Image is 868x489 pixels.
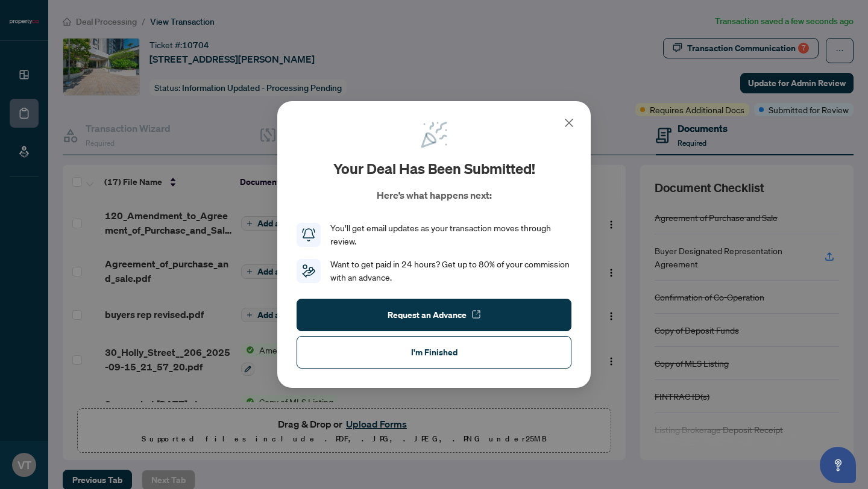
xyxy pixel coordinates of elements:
button: I'm Finished [297,336,571,369]
span: I'm Finished [411,343,458,362]
button: Open asap [820,447,856,483]
span: Request an Advance [388,305,467,325]
p: Here’s what happens next: [377,188,492,202]
button: Request an Advance [297,299,571,331]
h2: Your deal has been submitted! [333,159,535,178]
div: Want to get paid in 24 hours? Get up to 80% of your commission with an advance. [330,258,571,284]
div: You’ll get email updates as your transaction moves through review. [330,222,571,248]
